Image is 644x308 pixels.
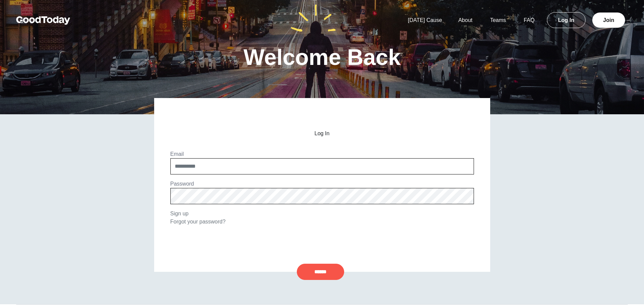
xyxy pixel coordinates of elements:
[170,219,226,224] a: Forgot your password?
[170,181,194,187] label: Password
[592,13,625,28] a: Join
[16,16,70,25] img: GoodToday
[170,151,184,157] label: Email
[482,17,514,23] a: Teams
[170,211,189,216] a: Sign up
[516,17,543,23] a: FAQ
[400,17,450,23] a: [DATE] Cause
[243,46,401,68] h1: Welcome Back
[450,17,481,23] a: About
[547,12,586,28] a: Log In
[170,131,474,137] h2: Log In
